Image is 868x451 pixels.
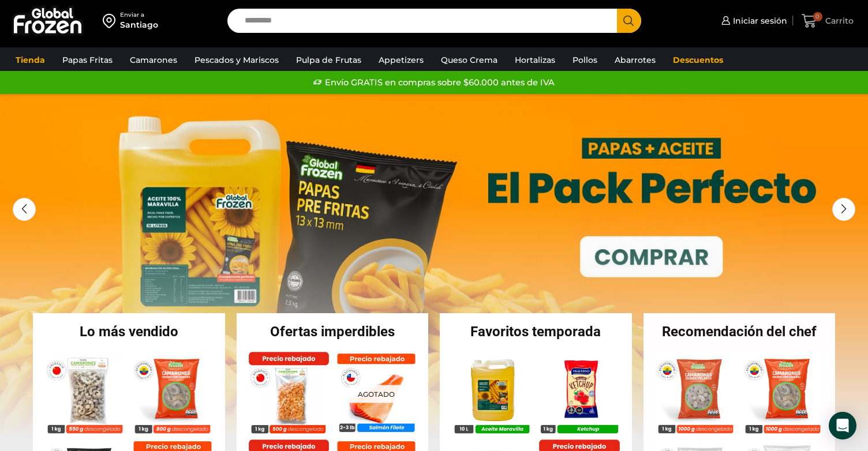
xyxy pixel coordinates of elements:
[120,11,158,19] div: Enviar a
[609,49,661,71] a: Abarrotes
[120,19,158,31] div: Santiago
[440,325,632,339] h2: Favoritos temporada
[189,49,285,71] a: Pescados y Mariscos
[10,49,51,71] a: Tienda
[617,9,641,33] button: Search button
[290,49,367,71] a: Pulpa de Frutas
[719,9,787,32] a: Iniciar sesión
[435,49,503,71] a: Queso Crema
[13,198,36,221] div: Previous slide
[730,15,787,27] span: Iniciar sesión
[832,198,855,221] div: Next slide
[349,385,402,403] p: Agotado
[57,49,118,71] a: Papas Fritas
[373,49,429,71] a: Appetizers
[643,325,836,339] h2: Recomendación del chef
[103,11,120,31] img: address-field-icon.svg
[567,49,603,71] a: Pollos
[509,49,561,71] a: Hortalizas
[799,7,856,35] a: 0 Carrito
[33,325,225,339] h2: Lo más vendido
[822,15,854,27] span: Carrito
[829,412,856,439] div: Open Intercom Messenger
[237,325,429,339] h2: Ofertas imperdibles
[667,49,729,71] a: Descuentos
[813,12,822,21] span: 0
[124,49,183,71] a: Camarones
